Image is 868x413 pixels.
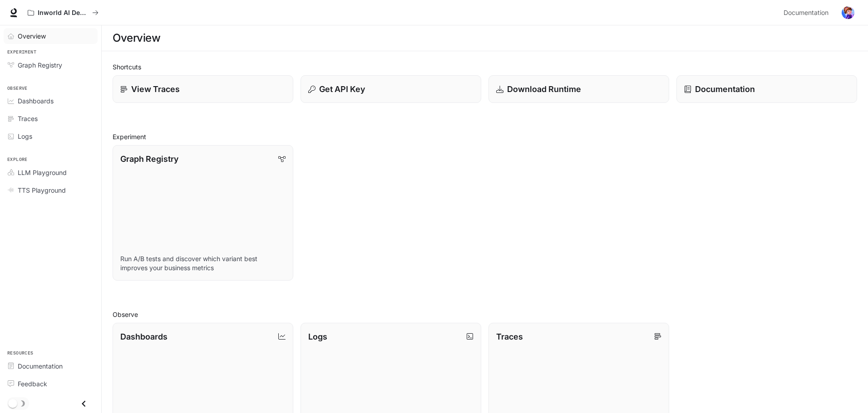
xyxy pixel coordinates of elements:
[676,75,857,103] a: Documentation
[74,394,94,413] button: Close drawer
[18,31,46,41] span: Overview
[839,4,857,22] button: User avatar
[4,358,98,374] a: Documentation
[780,4,835,22] a: Documentation
[18,168,67,177] span: LLM Playground
[4,182,98,198] a: TTS Playground
[120,153,178,165] p: Graph Registry
[319,83,365,95] p: Get API Key
[4,57,98,73] a: Graph Registry
[4,28,98,44] a: Overview
[4,376,98,392] a: Feedback
[113,62,857,72] h2: Shortcuts
[18,185,66,195] span: TTS Playground
[695,83,755,95] p: Documentation
[113,75,293,103] a: View Traces
[38,9,89,17] p: Inworld AI Demos
[4,93,98,109] a: Dashboards
[18,96,54,106] span: Dashboards
[120,254,286,272] p: Run A/B tests and discover which variant best improves your business metrics
[120,330,168,343] p: Dashboards
[18,114,38,123] span: Traces
[488,75,669,103] a: Download Runtime
[496,330,523,343] p: Traces
[113,145,293,281] a: Graph RegistryRun A/B tests and discover which variant best improves your business metrics
[784,7,829,19] span: Documentation
[4,128,98,144] a: Logs
[24,4,103,22] button: All workspaces
[113,310,857,319] h2: Observe
[113,132,857,141] h2: Experiment
[4,165,98,180] a: LLM Playground
[18,379,47,389] span: Feedback
[18,60,62,70] span: Graph Registry
[18,131,32,141] span: Logs
[507,83,581,95] p: Download Runtime
[301,75,481,103] button: Get API Key
[308,330,327,343] p: Logs
[113,29,160,47] h1: Overview
[131,83,180,95] p: View Traces
[842,6,854,19] img: User avatar
[18,361,63,371] span: Documentation
[4,111,98,126] a: Traces
[8,398,17,408] span: Dark mode toggle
